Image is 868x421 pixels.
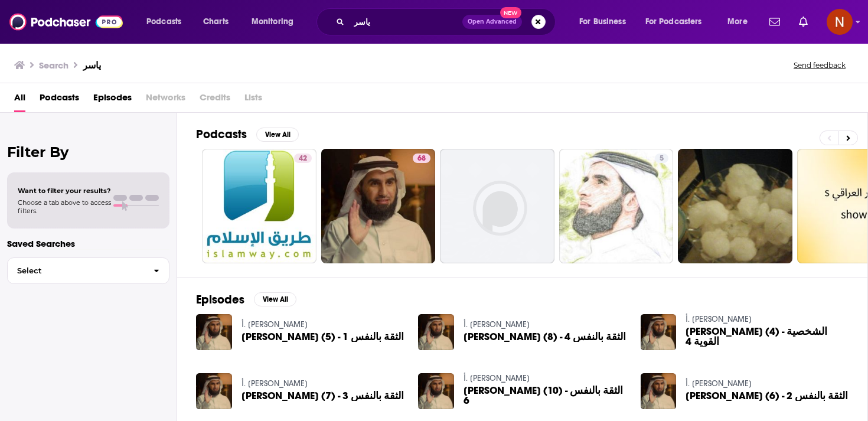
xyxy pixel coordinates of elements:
[464,319,530,329] a: أ. ياسر الحزيمي
[418,314,454,350] img: ياسر الحزيمي (8) - الثقة بالنفس 4
[827,9,853,35] span: Logged in as AdelNBM
[638,12,719,31] button: open menu
[686,378,752,389] a: أ. ياسر الحزيمي
[195,12,236,31] a: Charts
[243,12,309,31] button: open menu
[196,127,247,142] h2: Podcasts
[242,332,404,342] span: [PERSON_NAME] (5) - الثقة بالنفس 1
[464,332,626,342] span: [PERSON_NAME] (8) - الثقة بالنفس 4
[328,8,567,35] div: Search podcasts, credits, & more...
[146,88,185,112] span: Networks
[7,257,169,284] button: Select
[138,12,197,31] button: open menu
[40,88,79,112] a: Podcasts
[686,391,848,401] a: ياسر الحزيمي (6) - الثقة بالنفس 2
[579,14,626,30] span: For Business
[686,314,752,324] a: أ. ياسر الحزيمي
[655,154,668,163] a: 5
[464,373,530,383] a: أ. ياسر الحزيمي
[660,153,664,165] span: 5
[7,143,169,161] h2: Filter By
[256,128,299,142] button: View All
[462,15,522,29] button: Open AdvancedNew
[202,149,316,263] a: 42
[571,12,641,31] button: open menu
[196,314,232,350] img: ياسر الحزيمي (5) - الثقة بالنفس 1
[254,292,296,306] button: View All
[196,373,232,409] img: ياسر الحزيمي (7) - الثقة بالنفس 3
[794,12,812,32] a: Show notifications dropdown
[790,60,849,70] button: Send feedback
[641,314,677,350] img: ياسر الحزيمي (4) - الشخصية القوية 4
[244,88,262,112] span: Lists
[18,198,111,215] span: Choose a tab above to access filters.
[14,88,25,112] a: All
[827,9,853,35] button: Show profile menu
[196,127,299,142] a: PodcastsView All
[93,88,132,112] a: Episodes
[413,154,430,163] a: 68
[203,14,229,30] span: Charts
[299,153,307,165] span: 42
[645,14,702,30] span: For Podcasters
[765,12,785,32] a: Show notifications dropdown
[242,332,404,342] a: ياسر الحزيمي (5) - الثقة بالنفس 1
[468,19,517,25] span: Open Advanced
[727,14,748,30] span: More
[196,292,244,307] h2: Episodes
[641,373,677,409] img: ياسر الحزيمي (6) - الثقة بالنفس 2
[242,319,308,329] a: أ. ياسر الحزيمي
[827,9,853,35] img: User Profile
[321,149,436,263] a: 68
[242,391,404,401] span: [PERSON_NAME] (7) - الثقة بالنفس 3
[719,12,762,31] button: open menu
[9,11,123,33] img: Podchaser - Follow, Share and Rate Podcasts
[349,12,462,31] input: Search podcasts, credits, & more...
[83,60,101,71] h3: ياسر
[686,391,848,401] span: [PERSON_NAME] (6) - الثقة بالنفس 2
[418,373,454,409] img: ياسر الحزيمي (10) - الثقة بالنفس 6
[464,332,626,342] a: ياسر الحزيمي (8) - الثقة بالنفس 4
[146,14,181,30] span: Podcasts
[7,238,169,249] p: Saved Searches
[196,292,296,307] a: EpisodesView All
[464,386,626,406] span: [PERSON_NAME] (10) - الثقة بالنفس 6
[39,60,68,71] h3: Search
[18,187,111,195] span: Want to filter your results?
[464,386,626,406] a: ياسر الحزيمي (10) - الثقة بالنفس 6
[8,267,144,275] span: Select
[242,391,404,401] a: ياسر الحزيمي (7) - الثقة بالنفس 3
[242,378,308,389] a: أ. ياسر الحزيمي
[686,327,849,347] span: [PERSON_NAME] (4) - الشخصية القوية 4
[686,327,849,347] a: ياسر الحزيمي (4) - الشخصية القوية 4
[294,154,312,163] a: 42
[417,153,426,165] span: 68
[559,149,674,263] a: 5
[252,14,293,30] span: Monitoring
[500,7,521,18] span: New
[200,88,230,112] span: Credits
